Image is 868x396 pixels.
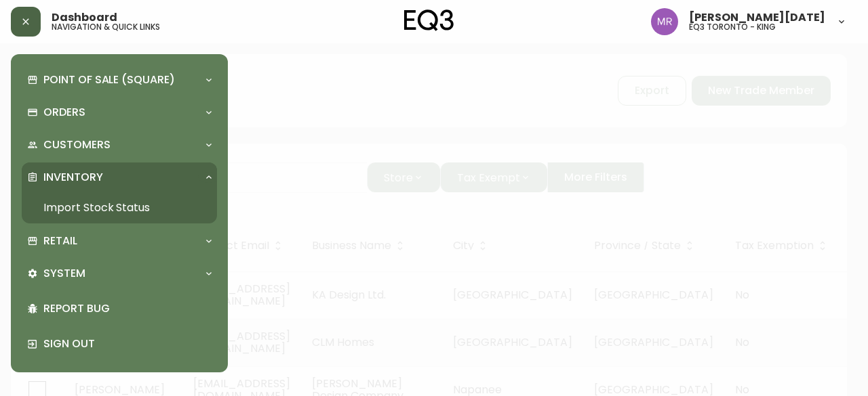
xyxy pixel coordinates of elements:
[404,9,454,31] img: logo
[22,259,217,288] div: System
[43,105,85,120] p: Orders
[22,291,217,326] div: Report Bug
[689,12,825,23] span: [PERSON_NAME][DATE]
[22,65,217,95] div: Point of Sale (Square)
[43,234,77,248] p: Retail
[689,23,776,31] h5: eq3 toronto - king
[651,8,678,35] img: 433a7fc21d7050a523c0a08e44de74d9
[22,162,217,192] div: Inventory
[22,130,217,160] div: Customers
[22,326,217,361] div: Sign Out
[52,12,117,23] span: Dashboard
[43,266,85,281] p: System
[43,170,103,185] p: Inventory
[43,137,111,152] p: Customers
[52,23,160,31] h5: navigation & quick links
[22,97,217,127] div: Orders
[43,336,212,351] p: Sign Out
[22,226,217,256] div: Retail
[43,301,212,316] p: Report Bug
[43,72,175,87] p: Point of Sale (Square)
[22,192,217,223] a: Import Stock Status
